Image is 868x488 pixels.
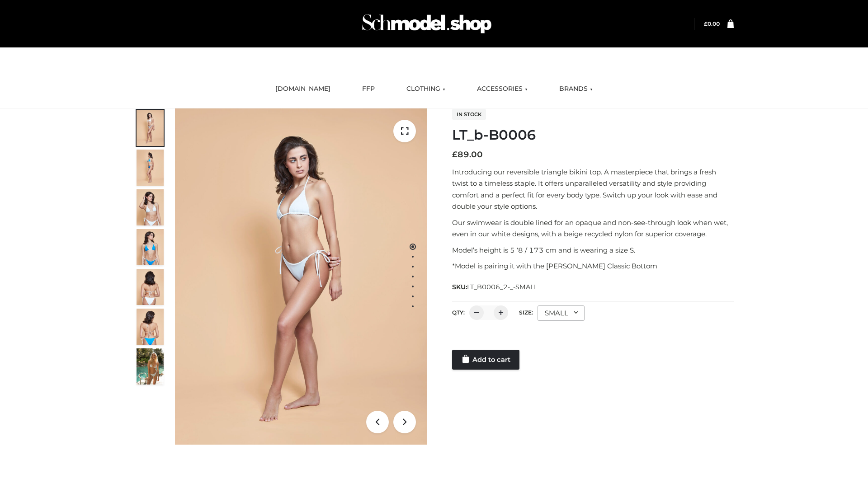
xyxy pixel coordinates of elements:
[269,79,337,99] a: [DOMAIN_NAME]
[137,348,164,385] img: Arieltop_CloudNine_AzureSky2.jpg
[704,20,708,27] span: £
[137,189,164,225] img: ArielClassicBikiniTop_CloudNine_AzureSky_OW114ECO_3-scaled.jpg
[452,309,465,316] label: QTY:
[137,309,164,345] img: ArielClassicBikiniTop_CloudNine_AzureSky_OW114ECO_8-scaled.jpg
[452,109,486,120] span: In stock
[452,150,458,160] span: £
[538,305,585,321] div: SMALL
[452,127,734,143] h1: LT_b-B0006
[137,110,164,146] img: ArielClassicBikiniTop_CloudNine_AzureSky_OW114ECO_1-scaled.jpg
[355,79,382,99] a: FFP
[552,79,599,99] a: BRANDS
[452,166,734,212] p: Introducing our reversible triangle bikini top. A masterpiece that brings a fresh twist to a time...
[704,20,720,27] bdi: 0.00
[452,150,483,160] bdi: 89.00
[452,350,519,370] a: Add to cart
[137,150,164,186] img: ArielClassicBikiniTop_CloudNine_AzureSky_OW114ECO_2-scaled.jpg
[470,79,534,99] a: ACCESSORIES
[519,309,533,316] label: Size:
[400,79,452,99] a: CLOTHING
[359,6,495,42] img: Schmodel Admin 964
[452,282,538,292] span: SKU:
[452,244,734,256] p: Model’s height is 5 ‘8 / 173 cm and is wearing a size S.
[137,229,164,265] img: ArielClassicBikiniTop_CloudNine_AzureSky_OW114ECO_4-scaled.jpg
[175,108,427,445] img: ArielClassicBikiniTop_CloudNine_AzureSky_OW114ECO_1
[137,269,164,305] img: ArielClassicBikiniTop_CloudNine_AzureSky_OW114ECO_7-scaled.jpg
[452,217,734,240] p: Our swimwear is double lined for an opaque and non-see-through look when wet, even in our white d...
[467,283,538,291] span: LT_B0006_2-_-SMALL
[452,260,734,272] p: *Model is pairing it with the [PERSON_NAME] Classic Bottom
[704,20,720,27] a: £0.00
